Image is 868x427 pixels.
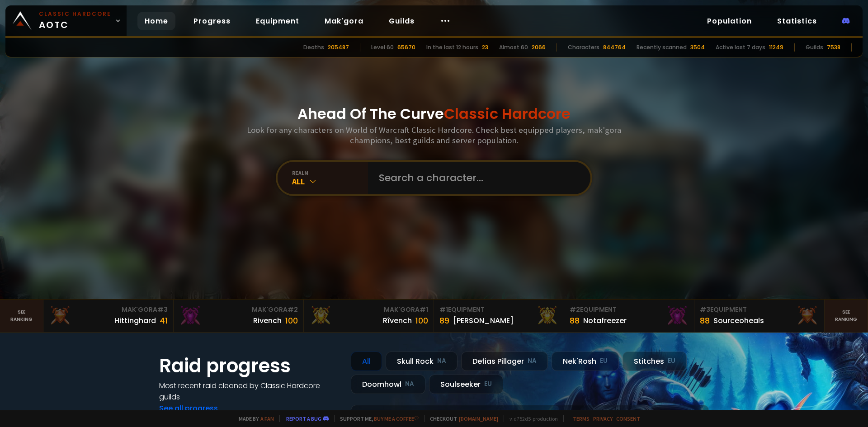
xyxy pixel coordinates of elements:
[297,103,571,125] h1: Ahead Of The Curve
[437,357,446,366] small: NA
[317,12,371,30] a: Mak'gora
[827,43,840,52] div: 7538
[573,415,590,422] a: Terms
[583,315,627,326] div: Notafreezer
[253,315,282,326] div: Rivench
[382,12,422,30] a: Guilds
[552,352,619,371] div: Nek'Rosh
[420,305,428,314] span: # 1
[179,305,298,314] div: Mak'Gora
[260,415,274,422] a: a fan
[415,314,428,327] div: 100
[482,43,488,52] div: 23
[429,375,503,394] div: Soulseeker
[499,43,528,52] div: Almost 60
[309,305,428,314] div: Mak'Gora
[159,403,218,413] a: See all progress
[426,43,478,52] div: In the last 12 hours
[371,43,394,52] div: Level 60
[439,305,558,314] div: Equipment
[159,352,340,380] h1: Raid progress
[397,43,415,52] div: 65670
[690,43,705,52] div: 3504
[286,415,321,422] a: Report a bug
[461,352,548,371] div: Defias Pillager
[694,300,825,332] a: #3Equipment88Sourceoheals
[444,103,571,124] span: Classic Hardcore
[288,305,298,314] span: # 2
[637,43,687,52] div: Recently scanned
[243,125,625,145] h3: Look for any characters on World of Warcraft Classic Hardcore. Check best equipped players, mak'g...
[5,5,127,36] a: Classic HardcoreAOTC
[292,169,368,176] div: realm
[600,357,608,366] small: EU
[668,357,675,366] small: EU
[39,10,111,18] small: Classic Hardcore
[439,305,448,314] span: # 1
[292,176,368,187] div: All
[623,352,687,371] div: Stitches
[459,415,498,422] a: [DOMAIN_NAME]
[383,315,412,326] div: Rîvench
[825,300,868,332] a: Seeranking
[303,43,324,52] div: Deaths
[700,314,710,327] div: 88
[700,305,819,314] div: Equipment
[532,43,546,52] div: 2066
[424,415,498,422] span: Checkout
[386,352,458,371] div: Skull Rock
[593,415,613,422] a: Privacy
[770,12,824,30] a: Statistics
[186,12,238,30] a: Progress
[570,305,580,314] span: # 2
[769,43,783,52] div: 11249
[616,415,640,422] a: Consent
[564,300,694,332] a: #2Equipment88Notafreezer
[374,415,419,422] a: Buy me a coffee
[334,415,419,422] span: Support me,
[484,380,492,389] small: EU
[137,12,175,30] a: Home
[603,43,626,52] div: 844764
[351,375,425,394] div: Doomhowl
[806,43,823,52] div: Guilds
[504,415,558,422] span: v. d752d5 - production
[716,43,765,52] div: Active last 7 days
[39,10,111,32] span: AOTC
[568,43,599,52] div: Characters
[285,314,298,327] div: 100
[114,315,156,326] div: Hittinghard
[405,380,414,389] small: NA
[249,12,307,30] a: Equipment
[174,300,304,332] a: Mak'Gora#2Rivench100
[570,314,580,327] div: 88
[160,314,168,327] div: 41
[159,380,340,403] h4: Most recent raid cleaned by Classic Hardcore guilds
[373,162,580,194] input: Search a character...
[304,300,434,332] a: Mak'Gora#1Rîvench100
[49,305,168,314] div: Mak'Gora
[528,357,537,366] small: NA
[157,305,168,314] span: # 3
[453,315,514,326] div: [PERSON_NAME]
[351,352,382,371] div: All
[700,305,710,314] span: # 3
[434,300,564,332] a: #1Equipment89[PERSON_NAME]
[439,314,449,327] div: 89
[43,300,174,332] a: Mak'Gora#3Hittinghard41
[233,415,274,422] span: Made by
[713,315,764,326] div: Sourceoheals
[328,43,349,52] div: 205487
[570,305,689,314] div: Equipment
[700,12,759,30] a: Population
